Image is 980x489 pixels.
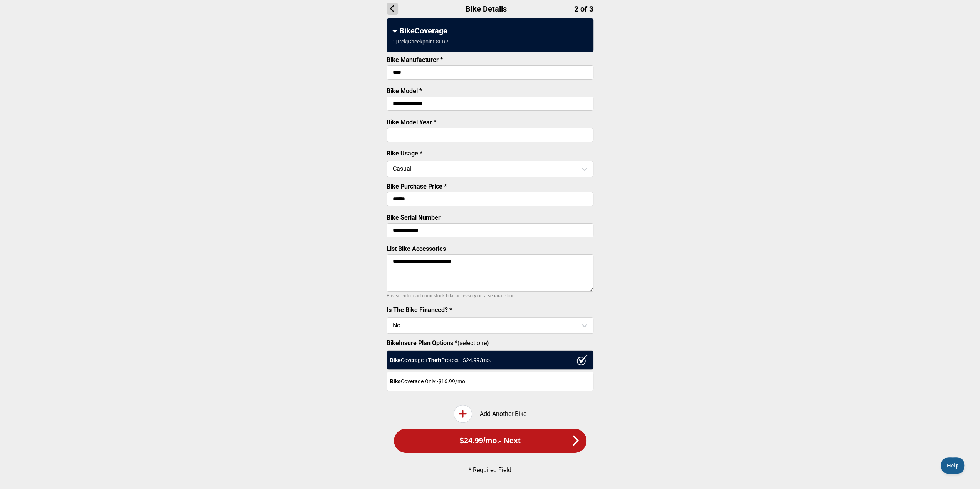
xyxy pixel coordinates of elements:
p: Please enter each non-stock bike accessory on a separate line [387,291,593,300]
strong: BikeInsure Plan Options * [387,339,457,347]
div: BikeCoverage [392,26,588,35]
strong: Bike [390,378,401,384]
div: Coverage + Protect - $ 24.99 /mo. [387,350,593,370]
div: 1 | Trek | Checkpoint SLR7 [392,38,449,45]
iframe: Toggle Customer Support [941,457,965,474]
button: $24.99/mo.- Next [394,429,586,453]
label: Bike Model * [387,87,422,95]
h1: Bike Details [387,3,593,15]
strong: Theft [428,357,441,363]
span: 2 of 3 [574,4,593,13]
label: Bike Purchase Price * [387,183,447,190]
label: List Bike Accessories [387,245,446,252]
label: (select one) [387,339,593,347]
label: Bike Usage * [387,150,422,157]
div: Coverage Only - $16.99 /mo. [387,372,593,391]
strong: Bike [390,357,401,363]
span: /mo. [483,436,499,445]
p: * Required Field [400,466,581,474]
label: Bike Manufacturer * [387,56,443,63]
img: ux1sgP1Haf775SAghJI38DyDlYP+32lKFAAAAAElFTkSuQmCC [576,355,588,365]
label: Bike Serial Number [387,214,441,221]
div: Add Another Bike [387,405,593,423]
label: Bike Model Year * [387,118,436,126]
label: Is The Bike Financed? * [387,306,452,314]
